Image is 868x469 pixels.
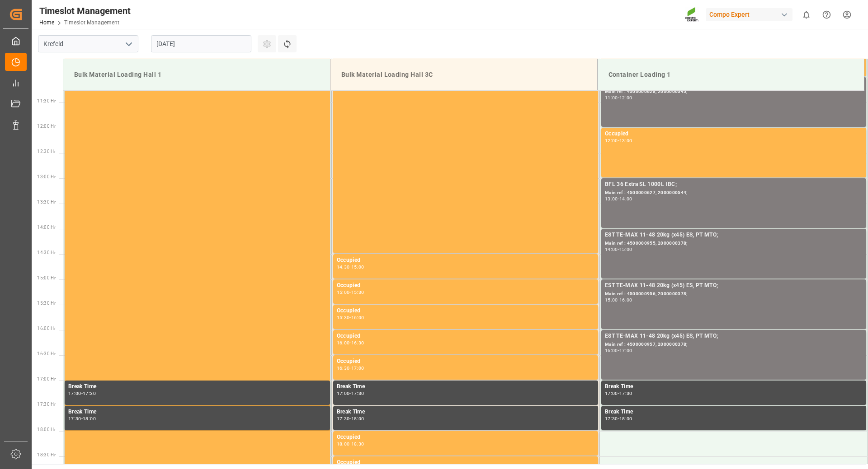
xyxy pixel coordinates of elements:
[605,96,618,100] div: 11:00
[83,391,96,395] div: 17:30
[619,96,632,100] div: 12:00
[68,408,326,417] div: Break Time
[618,197,619,201] div: -
[351,366,364,370] div: 17:00
[37,376,56,381] span: 17:00 Hr
[39,4,131,18] div: Timeslot Management
[685,7,699,23] img: Screenshot%202023-09-29%20at%2010.02.21.png_1712312052.png
[619,348,632,353] div: 17:00
[618,391,619,395] div: -
[605,197,618,201] div: 13:00
[337,382,594,391] div: Break Time
[68,391,81,395] div: 17:00
[37,250,56,255] span: 14:30 Hr
[37,225,56,230] span: 14:00 Hr
[706,6,796,23] button: Compo Expert
[618,139,619,143] div: -
[605,290,863,298] div: Main ref : 4500000956, 2000000378;
[81,417,83,421] div: -
[618,247,619,251] div: -
[37,200,56,204] span: 13:30 Hr
[68,417,81,421] div: 17:30
[337,458,594,467] div: Occupied
[38,35,138,52] input: Type to search/select
[605,180,863,189] div: BFL 36 Extra SL 1000L IBC;
[83,417,96,421] div: 18:00
[337,265,350,269] div: 14:30
[349,366,351,370] div: -
[619,247,632,251] div: 15:00
[605,391,618,395] div: 17:00
[68,382,326,391] div: Break Time
[337,306,594,316] div: Occupied
[37,452,56,457] span: 18:30 Hr
[619,298,632,302] div: 16:00
[337,391,350,395] div: 17:00
[338,66,590,83] div: Bulk Material Loading Hall 3C
[37,351,56,356] span: 16:30 Hr
[351,442,364,446] div: 18:30
[618,348,619,353] div: -
[37,174,56,179] span: 13:00 Hr
[816,5,837,25] button: Help Center
[349,442,351,446] div: -
[605,382,863,391] div: Break Time
[605,88,863,96] div: Main ref : 4500000628, 2000000545;
[619,139,632,143] div: 13:00
[37,301,56,306] span: 15:30 Hr
[81,391,83,395] div: -
[337,442,350,446] div: 18:00
[351,316,364,320] div: 16:00
[349,341,351,345] div: -
[706,8,793,21] div: Compo Expert
[619,197,632,201] div: 14:00
[351,391,364,395] div: 17:30
[605,240,863,247] div: Main ref : 4500000955, 2000000378;
[337,366,350,370] div: 16:30
[605,348,618,353] div: 16:00
[605,130,863,139] div: Occupied
[796,5,816,25] button: show 0 new notifications
[39,19,54,26] a: Home
[37,402,56,407] span: 17:30 Hr
[37,149,56,154] span: 12:30 Hr
[619,417,632,421] div: 18:00
[337,281,594,290] div: Occupied
[37,124,56,129] span: 12:00 Hr
[605,332,863,341] div: EST TE-MAX 11-48 20kg (x45) ES, PT MTO;
[349,391,351,395] div: -
[351,290,364,294] div: 15:30
[605,66,857,83] div: Container Loading 1
[337,316,350,320] div: 15:30
[619,391,632,395] div: 17:30
[351,417,364,421] div: 18:00
[37,275,56,280] span: 15:00 Hr
[618,417,619,421] div: -
[37,427,56,432] span: 18:00 Hr
[337,256,594,265] div: Occupied
[605,298,618,302] div: 15:00
[337,417,350,421] div: 17:30
[337,408,594,417] div: Break Time
[337,332,594,341] div: Occupied
[605,341,863,348] div: Main ref : 4500000957, 2000000378;
[349,417,351,421] div: -
[618,96,619,100] div: -
[337,290,350,294] div: 15:00
[349,265,351,269] div: -
[605,247,618,251] div: 14:00
[351,341,364,345] div: 16:30
[337,341,350,345] div: 16:00
[605,408,863,417] div: Break Time
[605,189,863,197] div: Main ref : 4500000627, 2000000544;
[337,433,594,442] div: Occupied
[605,139,618,143] div: 12:00
[349,290,351,294] div: -
[337,357,594,366] div: Occupied
[122,37,135,51] button: open menu
[605,231,863,240] div: EST TE-MAX 11-48 20kg (x45) ES, PT MTO;
[618,298,619,302] div: -
[151,35,251,52] input: DD.MM.YYYY
[605,281,863,290] div: EST TE-MAX 11-48 20kg (x45) ES, PT MTO;
[71,66,323,83] div: Bulk Material Loading Hall 1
